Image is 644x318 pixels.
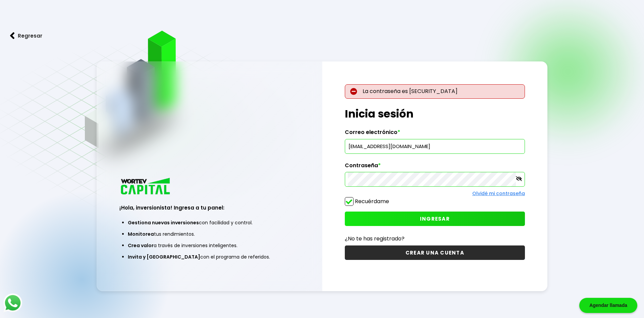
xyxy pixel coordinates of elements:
span: Crea valor [128,242,154,249]
h3: ¡Hola, inversionista! Ingresa a tu panel: [119,204,300,212]
span: INGRESAR [420,215,450,222]
p: La contraseña es [SECURITY_DATA] [345,84,525,99]
li: con el programa de referidos. [128,251,291,263]
a: Olvidé mi contraseña [472,190,525,197]
button: CREAR UNA CUENTA [345,245,525,260]
h1: Inicia sesión [345,106,525,122]
button: INGRESAR [345,212,525,226]
li: tus rendimientos. [128,228,291,240]
img: error-circle.027baa21.svg [350,88,357,95]
p: ¿No te has registrado? [345,234,525,243]
a: ¿No te has registrado?CREAR UNA CUENTA [345,234,525,260]
li: con facilidad y control. [128,217,291,228]
li: a través de inversiones inteligentes. [128,240,291,251]
input: hola@wortev.capital [348,139,522,153]
label: Contraseña [345,162,525,172]
label: Correo electrónico [345,129,525,139]
span: Gestiona nuevas inversiones [128,219,199,226]
label: Recuérdame [355,197,389,205]
div: Agendar llamada [579,298,637,313]
img: logo_wortev_capital [119,177,172,197]
img: flecha izquierda [10,32,15,39]
img: logos_whatsapp-icon.242b2217.svg [3,293,22,312]
span: Invita y [GEOGRAPHIC_DATA] [128,254,200,260]
span: Monitorea [128,231,154,237]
